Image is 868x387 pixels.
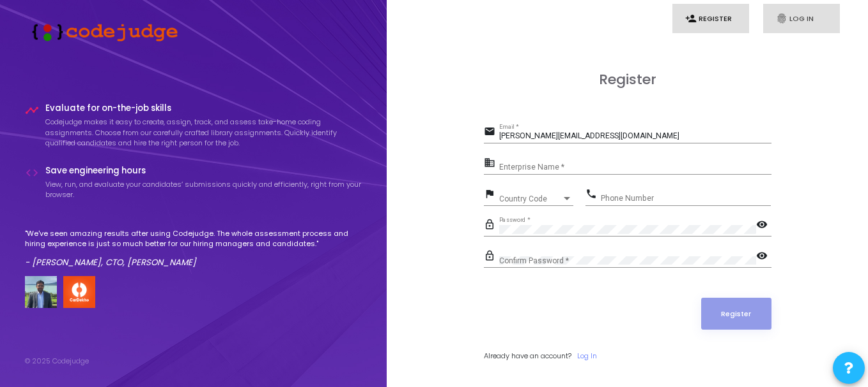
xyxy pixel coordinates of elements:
[756,218,771,233] mat-icon: visibility
[45,117,362,149] p: Codejudge makes it easy to create, assign, track, and assess take-home coding assignments. Choose...
[25,356,89,367] div: © 2025 Codejudge
[763,4,840,34] a: fingerprintLog In
[25,256,196,268] em: - [PERSON_NAME], CTO, [PERSON_NAME]
[484,125,499,140] mat-icon: email
[499,132,771,141] input: Email
[672,4,749,34] a: person_addRegister
[601,194,771,203] input: Phone Number
[585,187,601,203] mat-icon: phone
[484,249,499,265] mat-icon: lock_outline
[685,13,697,24] i: person_add
[484,156,499,172] mat-icon: business
[45,179,362,200] p: View, run, and evaluate your candidates’ submissions quickly and efficiently, right from your bro...
[701,298,771,330] button: Register
[63,276,95,308] img: company-logo
[577,351,597,361] a: Log In
[25,103,39,117] i: timeline
[484,71,771,88] h3: Register
[484,351,571,361] span: Already have an account?
[499,163,771,172] input: Enterprise Name
[756,249,771,265] mat-icon: visibility
[45,103,362,113] h4: Evaluate for on-the-job skills
[484,187,499,203] mat-icon: flag
[25,228,362,249] p: "We've seen amazing results after using Codejudge. The whole assessment process and hiring experi...
[499,195,562,203] span: Country Code
[25,276,57,308] img: user image
[25,166,39,180] i: code
[484,218,499,233] mat-icon: lock_outline
[776,13,787,24] i: fingerprint
[45,166,362,176] h4: Save engineering hours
